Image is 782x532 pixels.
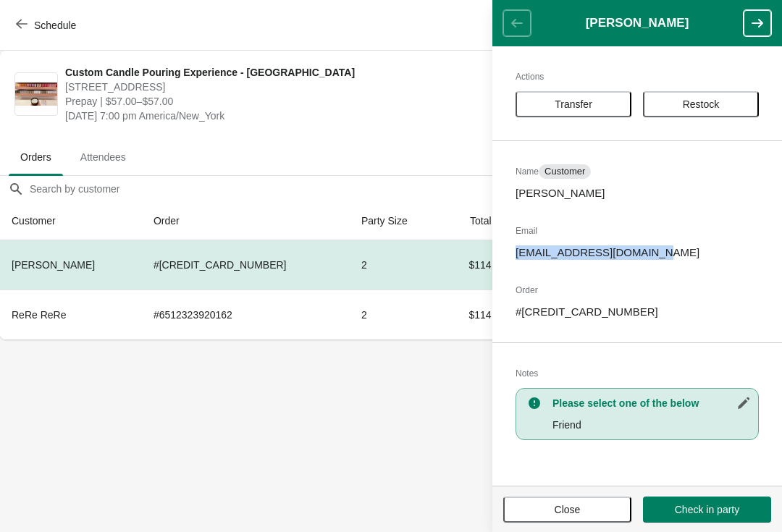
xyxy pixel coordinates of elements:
[65,65,503,80] span: Custom Candle Pouring Experience - [GEOGRAPHIC_DATA]
[545,166,585,177] span: Customer
[516,69,759,84] h2: Actions
[350,240,442,290] td: 2
[516,164,759,179] h2: Name
[516,283,759,297] h2: Order
[516,305,759,319] p: # [CREDIT_CARD_NUMBER]
[516,245,759,260] p: [EMAIL_ADDRESS][DOMAIN_NAME]
[7,12,88,38] button: Schedule
[9,144,63,170] span: Orders
[675,504,739,515] span: Check in party
[142,290,350,339] td: # 6512323920162
[442,202,503,240] th: Total
[516,366,759,381] h2: Notes
[442,290,503,339] td: $114
[643,91,759,117] button: Restock
[555,504,581,515] span: Close
[142,240,350,290] td: # [CREDIT_CARD_NUMBER]
[552,396,751,410] h3: Please select one of the below
[34,20,76,31] span: Schedule
[531,16,744,30] h1: [PERSON_NAME]
[683,98,720,110] span: Restock
[442,240,503,290] td: $114
[65,94,503,109] span: Prepay | $57.00–$57.00
[15,83,57,106] img: Custom Candle Pouring Experience - Fort Lauderdale
[350,202,442,240] th: Party Size
[65,80,503,94] span: [STREET_ADDRESS]
[516,186,759,200] p: [PERSON_NAME]
[552,418,751,432] p: Friend
[65,109,503,123] span: [DATE] 7:00 pm America/New_York
[643,497,771,523] button: Check in party
[12,309,66,321] span: ReRe ReRe
[142,202,350,240] th: Order
[555,98,592,110] span: Transfer
[516,91,631,117] button: Transfer
[69,144,138,170] span: Attendees
[516,224,759,238] h2: Email
[12,259,95,271] span: [PERSON_NAME]
[350,290,442,339] td: 2
[503,497,631,523] button: Close
[29,176,782,202] input: Search by customer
